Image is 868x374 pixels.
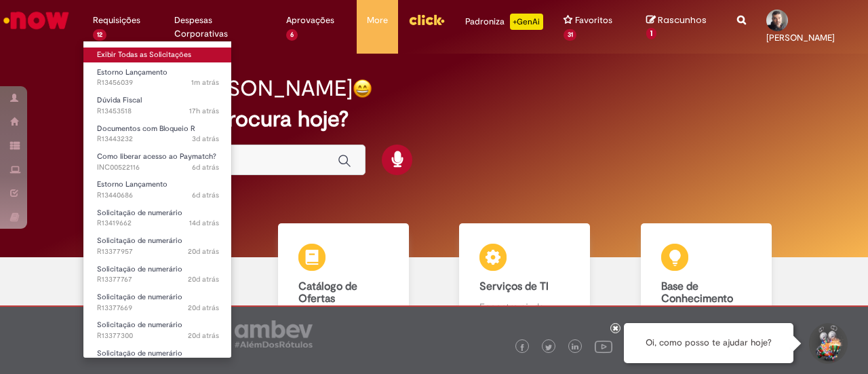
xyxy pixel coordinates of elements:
span: Solicitação de numerário [97,292,182,302]
a: Serviços de TI Encontre ajuda [434,223,616,341]
span: R13377669 [97,303,219,314]
span: R13456039 [97,77,219,88]
span: Solicitação de numerário [97,348,182,358]
img: click_logo_yellow_360x200.png [408,10,445,30]
span: R13377767 [97,274,219,285]
h2: O que você procura hoje? [93,107,774,131]
a: Aberto R13377300 : Solicitação de numerário [83,318,233,343]
span: R13443232 [97,134,219,145]
a: Exibir Todas as Solicitações [83,48,233,62]
a: Aberto R13440686 : Estorno Lançamento [83,177,233,202]
a: Rascunhos [646,14,717,39]
time: 22/08/2025 16:07:25 [192,190,219,200]
time: 08/08/2025 09:44:39 [188,246,219,257]
img: happy-face.png [353,79,372,98]
span: Como liberar acesso ao Paymatch? [97,151,216,162]
span: Aprovações [286,14,334,27]
a: Aberto R13377957 : Solicitação de numerário [83,233,233,259]
time: 22/08/2025 17:12:27 [192,162,219,172]
img: logo_footer_twitter.png [545,344,552,351]
span: 20d atrás [188,274,219,284]
p: Encontre ajuda [479,300,570,314]
span: R13440686 [97,190,219,201]
a: Aberto R13377669 : Solicitação de numerário [83,290,233,315]
img: logo_footer_youtube.png [595,337,612,355]
time: 28/08/2025 09:10:21 [191,77,219,88]
span: R13377300 [97,331,219,341]
ul: Requisições [83,41,233,358]
time: 08/08/2025 09:16:04 [188,331,219,341]
span: R13377957 [97,246,219,257]
span: Solicitação de numerário [97,236,182,246]
span: Rascunhos [658,14,707,26]
time: 27/08/2025 16:20:11 [189,106,219,116]
b: Catálogo de Ofertas [298,280,357,305]
a: Aberto R13377052 : Solicitação de numerário [83,346,233,371]
span: Documentos com Bloqueio R [97,124,195,134]
time: 15/08/2025 08:49:07 [189,218,219,228]
span: [PERSON_NAME] [766,32,835,43]
a: Base de Conhecimento Consulte e aprenda [616,223,797,341]
span: 20d atrás [188,331,219,341]
span: Favoritos [575,14,612,27]
a: Aberto R13419662 : Solicitação de numerário [83,206,233,231]
button: Iniciar Conversa de Suporte [807,323,848,364]
img: logo_footer_ambev_rotulo_gray.png [235,320,313,348]
span: Solicitação de numerário [97,264,182,274]
div: Padroniza [465,14,543,30]
a: Aberto INC00522116 : Como liberar acesso ao Paymatch? [83,149,233,174]
span: Solicitação de numerário [97,320,182,330]
a: Aberto R13377767 : Solicitação de numerário [83,262,233,287]
span: 3d atrás [192,134,219,144]
span: 6d atrás [192,162,219,172]
span: Estorno Lançamento [97,67,167,77]
span: 20d atrás [188,246,219,257]
span: R13419662 [97,218,219,229]
time: 25/08/2025 10:01:49 [192,134,219,144]
span: 6 [286,29,298,41]
a: Catálogo de Ofertas Abra uma solicitação [253,223,435,341]
b: Serviços de TI [479,280,549,293]
span: 31 [564,29,577,41]
span: Dúvida Fiscal [97,95,142,105]
span: R13453518 [97,106,219,117]
img: ServiceNow [1,7,71,34]
a: Aberto R13456039 : Estorno Lançamento [83,65,233,90]
a: Aberto R13453518 : Dúvida Fiscal [83,93,233,118]
span: More [367,14,388,27]
span: 17h atrás [189,106,219,116]
time: 08/08/2025 09:32:28 [188,303,219,313]
time: 08/08/2025 09:36:28 [188,274,219,284]
span: Estorno Lançamento [97,179,167,189]
img: logo_footer_linkedin.png [572,343,578,352]
span: 20d atrás [188,303,219,313]
span: Despesas Corporativas [174,14,266,41]
a: Tirar dúvidas Tirar dúvidas com Lupi Assist e Gen Ai [71,223,253,341]
span: 1m atrás [191,77,219,88]
span: 1 [646,28,656,40]
span: INC00522116 [97,162,219,173]
b: Base de Conhecimento [661,280,733,305]
span: Requisições [93,14,140,27]
p: +GenAi [510,14,543,30]
span: 14d atrás [189,218,219,228]
span: 6d atrás [192,190,219,200]
img: logo_footer_facebook.png [519,344,526,351]
span: Solicitação de numerário [97,208,182,218]
span: 12 [93,29,106,41]
a: Aberto R13443232 : Documentos com Bloqueio R [83,121,233,147]
div: Oi, como posso te ajudar hoje? [624,323,793,363]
